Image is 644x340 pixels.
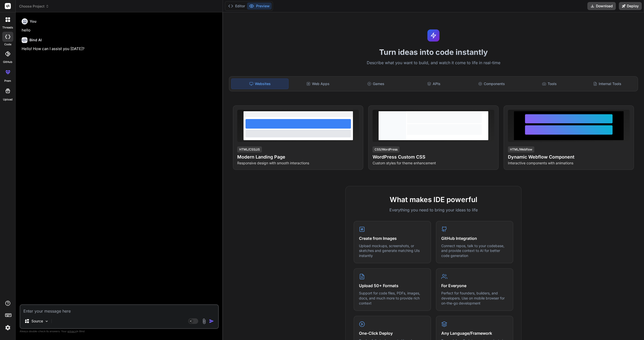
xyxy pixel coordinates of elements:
div: Games [347,79,404,89]
label: code [4,42,11,47]
div: APIs [405,79,462,89]
label: GitHub [3,60,12,64]
p: Connect repos, talk to your codebase, and provide context to AI for better code generation [441,243,508,258]
h6: Bind AI [29,37,42,43]
h4: For Everyone [441,283,508,289]
h4: Create from Images [359,235,426,241]
div: Components [463,79,520,89]
button: Download [587,2,616,10]
h4: One-Click Deploy [359,330,426,336]
div: CSS/WordPress [373,146,399,153]
p: Interactive components with animations [508,161,630,166]
img: attachment [201,318,207,324]
p: Upload mockups, screenshots, or sketches and generate matching UIs instantly [359,243,426,258]
p: Source [31,319,43,324]
p: Responsive design with smooth interactions [237,161,359,166]
div: HTML/CSS/JS [237,146,262,153]
p: Perfect for founders, builders, and developers. Use on mobile browser for on-the-go development [441,291,508,306]
button: Preview [247,3,272,10]
p: Everything you need to bring your ideas to life [354,207,513,213]
label: threads [2,25,13,30]
div: HTML/Webflow [508,146,534,153]
span: privacy [67,330,76,333]
p: Describe what you want to build, and watch it come to life in real-time [226,60,641,66]
div: Internal Tools [579,79,636,89]
h4: GitHub Integration [441,235,508,241]
div: Web Apps [290,79,346,89]
h4: Any Language/Framework [441,330,508,336]
h6: You [30,19,36,24]
p: Support for code files, PDFs, images, docs, and much more to provide rich context [359,291,426,306]
p: Custom styles for theme enhancement [373,161,494,166]
span: Choose Project [19,4,49,9]
h4: WordPress Custom CSS [373,154,494,161]
h1: Turn ideas into code instantly [226,48,641,57]
p: Hello! How can I assist you [DATE]? [22,46,218,52]
img: icon [209,319,214,324]
p: Always double-check its answers. Your in Bind [20,329,219,334]
div: Tools [521,79,578,89]
div: Websites [231,79,289,89]
button: Editor [226,3,247,10]
img: settings [4,323,12,332]
label: Upload [3,97,13,102]
h4: Dynamic Webflow Component [508,154,630,161]
h4: Upload 50+ Formats [359,283,426,289]
h4: Modern Landing Page [237,154,359,161]
label: prem [4,79,11,83]
p: hello [22,27,218,33]
img: Pick Models [45,319,49,323]
button: Deploy [619,2,642,10]
h2: What makes IDE powerful [354,194,513,205]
